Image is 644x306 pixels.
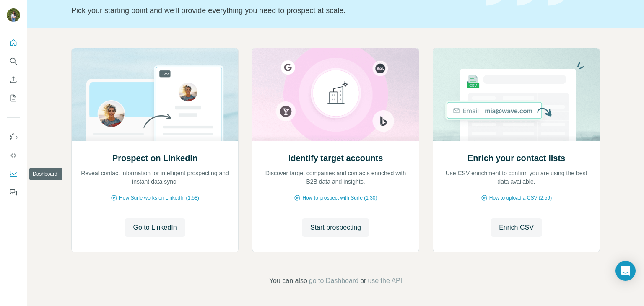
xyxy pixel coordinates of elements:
span: How to upload a CSV (2:59) [489,194,552,202]
p: Use CSV enrichment to confirm you are using the best data available. [441,169,591,186]
img: Enrich your contact lists [433,48,600,141]
p: Reveal contact information for intelligent prospecting and instant data sync. [80,169,230,186]
button: Enrich CSV [491,218,542,237]
img: Prospect on LinkedIn [71,48,239,141]
button: Use Surfe API [7,148,20,163]
span: How Surfe works on LinkedIn (1:58) [119,194,199,202]
button: My lists [7,91,20,106]
h2: Identify target accounts [288,152,383,164]
span: You can also [269,276,307,286]
button: Feedback [7,185,20,200]
button: go to Dashboard [309,276,358,286]
button: use the API [368,276,402,286]
button: Search [7,54,20,69]
div: Open Intercom Messenger [615,261,636,281]
h2: Enrich your contact lists [467,152,565,164]
p: Pick your starting point and we’ll provide everything you need to prospect at scale. [71,5,475,16]
button: Use Surfe on LinkedIn [7,130,20,145]
button: Enrich CSV [7,72,20,87]
span: or [360,276,366,286]
button: Dashboard [7,166,20,182]
span: Go to LinkedIn [133,223,177,233]
button: Quick start [7,35,20,50]
span: Enrich CSV [499,223,534,233]
h2: Prospect on LinkedIn [112,152,197,164]
span: Start prospecting [310,223,361,233]
p: Discover target companies and contacts enriched with B2B data and insights. [261,169,410,186]
button: Go to LinkedIn [125,218,185,237]
img: Avatar [7,8,20,22]
button: Start prospecting [302,218,369,237]
img: Identify target accounts [252,48,419,141]
span: How to prospect with Surfe (1:30) [302,194,377,202]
